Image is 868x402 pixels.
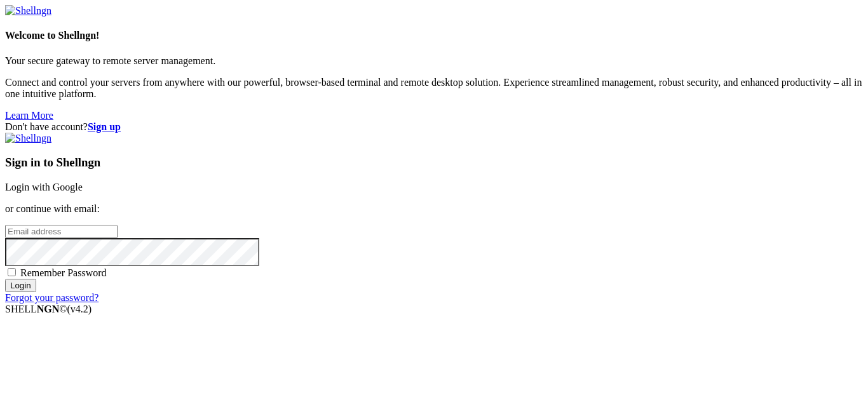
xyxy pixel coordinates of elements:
input: Email address [5,225,118,238]
h4: Welcome to Shellngn! [5,30,863,41]
p: or continue with email: [5,203,863,215]
a: Login with Google [5,182,83,192]
div: Don't have account? [5,121,863,133]
p: Your secure gateway to remote server management. [5,55,863,67]
p: Connect and control your servers from anywhere with our powerful, browser-based terminal and remo... [5,77,863,100]
span: 4.2.0 [67,304,92,314]
img: Shellngn [5,5,51,17]
h3: Sign in to Shellngn [5,156,863,170]
a: Forgot your password? [5,292,98,303]
input: Login [5,279,36,292]
a: Learn More [5,110,53,121]
input: Remember Password [8,268,16,276]
img: Shellngn [5,133,51,144]
a: Sign up [88,121,121,132]
b: NGN [37,304,60,314]
span: SHELL © [5,304,92,314]
span: Remember Password [20,267,107,278]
